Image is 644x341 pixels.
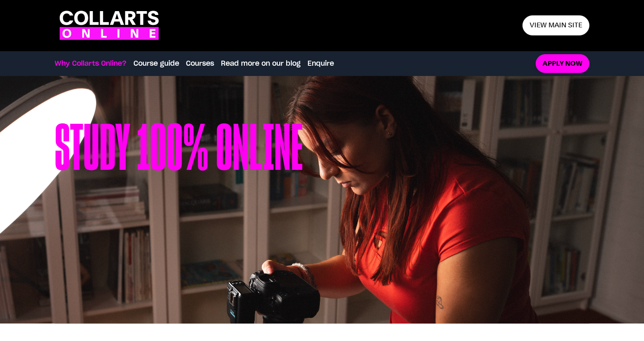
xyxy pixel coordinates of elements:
[55,58,127,69] a: Why Collarts Online?
[186,58,214,69] a: Courses
[307,58,334,69] a: Enquire
[221,58,301,69] a: Read more on our blog
[536,54,589,73] a: Apply now
[522,15,589,35] a: View main site
[133,58,179,69] a: Course guide
[55,119,303,281] h1: Study 100% online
